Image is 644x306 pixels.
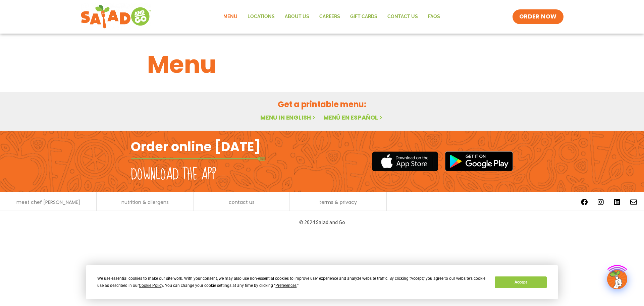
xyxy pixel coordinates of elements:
img: google_play [445,151,513,171]
img: fork [131,157,265,161]
span: ORDER NOW [519,13,557,21]
a: Menu [218,9,243,25]
a: terms & privacy [319,200,357,205]
a: Locations [243,9,280,25]
h2: Download the app [131,165,216,184]
button: Accept [495,276,546,288]
a: Menú en español [323,113,384,122]
img: new-SAG-logo-768×292 [80,3,151,30]
div: Cookie Consent Prompt [86,265,558,299]
h2: Order online [DATE] [131,138,261,155]
h1: Menu [147,46,497,83]
p: © 2024 Salad and Go [134,218,510,227]
span: Preferences [275,283,297,288]
a: Contact Us [382,9,423,25]
h2: Get a printable menu: [147,98,497,110]
a: Careers [314,9,345,25]
span: Cookie Policy [139,283,163,288]
img: appstore [372,150,438,172]
a: About Us [280,9,314,25]
nav: Menu [218,9,445,25]
a: meet chef [PERSON_NAME] [16,200,80,205]
a: contact us [229,200,255,205]
a: GIFT CARDS [345,9,382,25]
a: Menu in English [260,113,317,122]
a: nutrition & allergens [121,200,169,205]
a: FAQs [423,9,445,25]
a: ORDER NOW [513,9,563,24]
div: We use essential cookies to make our site work. With your consent, we may also use non-essential ... [97,275,487,289]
